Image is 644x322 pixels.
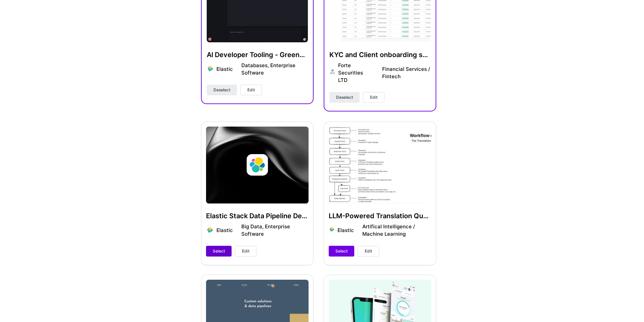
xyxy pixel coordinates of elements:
span: Edit [370,94,377,100]
button: Edit [240,85,262,95]
button: Deselect [329,92,360,103]
span: Select [213,248,225,254]
button: Deselect [207,85,237,95]
button: Select [206,246,232,257]
button: Edit [358,246,379,257]
span: Edit [247,87,255,93]
h4: KYC and Client onboarding system [329,50,431,59]
button: Edit [235,246,256,257]
div: Elastic Databases, Enterprise Software [216,62,308,77]
button: Select [329,246,354,257]
span: Select [335,248,348,254]
img: divider [377,73,379,73]
span: Deselect [213,87,230,93]
h4: AI Developer Tooling - GreenCheck [207,50,308,59]
img: Company logo [207,65,214,72]
img: Company logo [329,69,335,75]
div: Forte Securities LTD Financial Services / Fintech [338,62,431,84]
button: Edit [363,92,385,103]
span: Deselect [336,94,353,100]
span: Edit [242,248,249,254]
span: Edit [365,248,372,254]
